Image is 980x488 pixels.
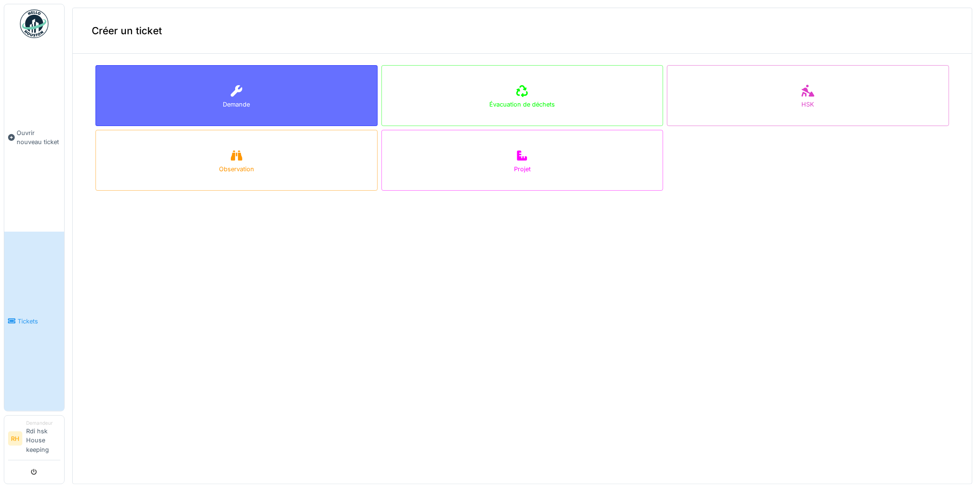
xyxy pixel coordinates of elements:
span: Tickets [18,317,60,326]
div: HSK [802,100,815,109]
a: Ouvrir nouveau ticket [4,43,64,232]
img: Badge_color-CXgf-gQk.svg [20,10,48,38]
span: Ouvrir nouveau ticket [17,128,60,146]
li: RH [8,431,22,446]
div: Observation [219,165,254,174]
div: Demandeur [26,420,60,427]
div: Projet [514,165,531,174]
a: Tickets [4,232,64,411]
div: Demande [223,100,250,109]
div: Évacuation de déchets [489,100,555,109]
li: Rdi hsk House keeping [26,420,60,458]
a: RH DemandeurRdi hsk House keeping [8,420,60,460]
div: Créer un ticket [73,8,972,54]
